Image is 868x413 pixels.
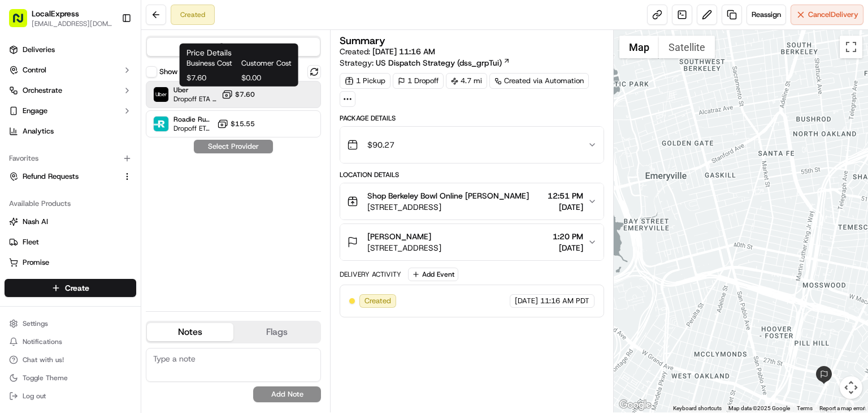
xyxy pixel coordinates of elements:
[5,370,136,386] button: Toggle Theme
[9,237,132,247] a: Fleet
[393,73,444,89] div: 1 Dropoff
[5,195,136,213] div: Available Products
[617,398,654,412] img: Google
[23,126,54,136] span: Analytics
[186,73,237,83] span: $7.60
[5,279,136,297] button: Create
[186,58,237,68] span: Business Cost
[5,41,136,59] a: Deliveries
[173,115,212,124] span: Roadie Rush (P2P)
[241,73,292,83] span: $0.00
[23,85,62,96] span: Orchestrate
[23,206,32,215] img: 1736555255976-a54dd68f-1ca7-489b-9aae-adbdc363a1c4
[173,85,217,94] span: Uber
[23,45,55,55] span: Deliveries
[192,111,206,124] button: Start new chat
[372,46,435,57] span: [DATE] 11:16 AM
[107,252,181,264] span: API Documentation
[23,237,39,247] span: Fleet
[5,213,136,231] button: Nash AI
[752,10,781,20] span: Reassign
[11,195,29,213] img: Jandy Espique
[173,124,212,133] span: Dropoff ETA -
[11,11,34,33] img: Nash
[376,57,502,68] span: US Dispatch Strategy (dss_grpTui)
[819,405,865,411] a: Report a map error
[32,19,112,28] button: [EMAIL_ADDRESS][DOMAIN_NAME]
[11,147,76,156] div: Past conversations
[80,279,137,289] a: Powered byPylon
[540,296,589,306] span: 11:16 AM PDT
[364,296,391,306] span: Created
[340,183,604,220] button: Shop Berkeley Bowl Online [PERSON_NAME][STREET_ADDRESS]12:51 PM[DATE]
[9,257,132,268] a: Promise
[5,334,136,350] button: Notifications
[147,323,233,341] button: Notes
[29,72,203,84] input: Got a question? Start typing here...
[23,217,48,227] span: Nash AI
[5,167,136,186] button: Refund Requests
[94,175,98,184] span: •
[35,205,92,214] span: [PERSON_NAME]
[659,36,715,58] button: Show satellite imagery
[840,376,862,399] button: Map camera controls
[23,252,86,264] span: Knowledge Base
[11,45,206,63] p: Welcome 👋
[9,171,118,182] a: Refund Requests
[5,122,136,140] a: Analytics
[5,253,136,272] button: Promise
[100,205,123,214] span: [DATE]
[154,87,168,102] img: Uber
[23,319,48,328] span: Settings
[175,144,206,158] button: See all
[791,5,863,25] button: CancelDelivery
[619,36,659,58] button: Show street map
[808,10,858,20] span: Cancel Delivery
[186,47,292,58] h1: Price Details
[553,231,583,242] span: 1:20 PM
[5,388,136,404] button: Log out
[241,58,292,68] span: Customer Cost
[94,205,98,214] span: •
[840,36,862,58] button: Toggle fullscreen view
[9,217,132,227] a: Nash AI
[367,231,431,242] span: [PERSON_NAME]
[747,5,786,25] button: Reassign
[23,373,68,382] span: Toggle Theme
[340,127,604,163] button: $90.27
[5,61,136,79] button: Control
[367,201,529,213] span: [STREET_ADDRESS]
[548,201,583,213] span: [DATE]
[340,170,604,179] div: Location Details
[23,175,32,184] img: 1736555255976-a54dd68f-1ca7-489b-9aae-adbdc363a1c4
[367,242,441,253] span: [STREET_ADDRESS]
[23,106,47,116] span: Engage
[11,107,32,128] img: 1736555255976-a54dd68f-1ca7-489b-9aae-adbdc363a1c4
[51,119,155,128] div: We're available if you need us!
[65,282,89,294] span: Create
[100,175,153,184] span: 25 minutes ago
[159,67,216,77] label: Show unavailable
[23,171,79,182] span: Refund Requests
[154,117,168,131] img: Roadie Rush (P2P)
[376,57,510,68] a: US Dispatch Strategy (dss_grpTui)
[340,46,435,57] span: Created:
[35,175,92,184] span: [PERSON_NAME]
[340,270,401,279] div: Delivery Activity
[617,398,654,412] a: Open this area in Google Maps (opens a new window)
[5,5,117,32] button: LocalExpress[EMAIL_ADDRESS][DOMAIN_NAME]
[217,118,255,130] button: $15.55
[340,224,604,260] button: [PERSON_NAME][STREET_ADDRESS]1:20 PM[DATE]
[23,355,64,364] span: Chat with us!
[173,94,217,104] span: Dropoff ETA 1 hour
[728,405,790,411] span: Map data ©2025 Google
[32,8,79,19] button: LocalExpress
[51,107,185,119] div: Start new chat
[5,316,136,332] button: Settings
[24,107,44,128] img: 5e9a9d7314ff4150bce227a61376b483.jpg
[5,149,136,167] div: Favorites
[147,38,320,56] button: Quotes
[233,323,320,341] button: Flags
[797,405,813,411] a: Terms (opens in new tab)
